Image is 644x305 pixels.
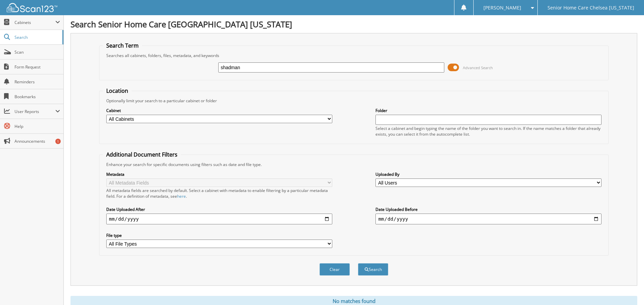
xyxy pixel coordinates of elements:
h1: Search Senior Home Care [GEOGRAPHIC_DATA] [US_STATE] [71,19,637,30]
span: Reminders [15,79,60,85]
button: Clear [319,263,350,276]
div: 1 [55,139,61,144]
label: Date Uploaded After [106,206,332,212]
input: end [375,214,601,224]
a: here [177,193,186,199]
span: Cabinets [15,20,55,25]
label: Cabinet [106,108,332,113]
img: scan123-logo-white.svg [7,3,57,12]
span: User Reports [15,109,55,114]
label: File type [106,232,332,238]
input: start [106,214,332,224]
button: Search [358,263,388,276]
legend: Location [103,87,132,94]
div: Select a cabinet and begin typing the name of the folder you want to search in. If the name match... [375,126,601,137]
span: Announcements [15,138,60,144]
label: Date Uploaded Before [375,206,601,212]
span: Bookmarks [15,94,60,100]
span: Scan [15,49,60,55]
legend: Search Term [103,42,142,49]
div: Enhance your search for specific documents using filters such as date and file type. [103,162,605,167]
legend: Additional Document Filters [103,151,181,158]
div: Optionally limit your search to a particular cabinet or folder [103,98,605,104]
span: Form Request [15,64,60,70]
span: Senior Home Care Chelsea [US_STATE] [548,6,634,10]
span: Advanced Search [463,65,493,70]
span: Search [15,34,59,40]
div: Searches all cabinets, folders, files, metadata, and keywords [103,53,605,58]
label: Uploaded By [375,171,601,177]
label: Metadata [106,171,332,177]
span: Help [15,123,60,129]
div: All metadata fields are searched by default. Select a cabinet with metadata to enable filtering b... [106,188,332,199]
span: [PERSON_NAME] [483,6,521,10]
label: Folder [375,108,601,113]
